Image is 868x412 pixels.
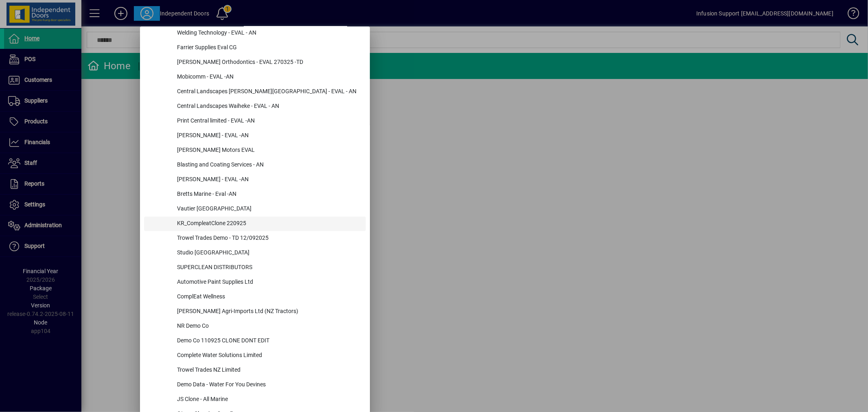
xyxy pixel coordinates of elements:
[144,363,366,378] button: Trowel Trades NZ Limited
[144,85,366,99] button: Central Landscapes [PERSON_NAME][GEOGRAPHIC_DATA] - EVAL - AN
[144,334,366,348] button: Demo Co 110925 CLONE DONT EDIT
[171,378,366,392] div: Demo Data - Water For You Devines
[144,187,366,202] button: Bretts Marine - Eval -AN
[144,261,366,275] button: SUPERCLEAN DISTRIBUTORS
[144,26,366,41] button: Welding Technology - EVAL - AN
[144,246,366,261] button: Studio [GEOGRAPHIC_DATA]
[171,55,366,70] div: [PERSON_NAME] Orthodontics - EVAL 270325 -TD
[171,129,366,143] div: [PERSON_NAME] - EVAL -AN
[144,378,366,392] button: Demo Data - Water For You Devines
[144,70,366,85] button: Mobicomm - EVAL -AN
[171,305,366,319] div: [PERSON_NAME] Agri-Imports Ltd (NZ Tractors)
[144,99,366,114] button: Central Landscapes Waiheke - EVAL - AN
[144,231,366,246] button: Trowel Trades Demo - TD 12/092025
[171,99,366,114] div: Central Landscapes Waiheke - EVAL - AN
[171,231,366,246] div: Trowel Trades Demo - TD 12/092025
[144,202,366,217] button: Vautier [GEOGRAPHIC_DATA]
[171,143,366,158] div: [PERSON_NAME] Motors EVAL
[171,217,366,231] div: KR_CompleatClone 220925
[171,334,366,348] div: Demo Co 110925 CLONE DONT EDIT
[171,202,366,217] div: Vautier [GEOGRAPHIC_DATA]
[144,217,366,231] button: KR_CompleatClone 220925
[144,275,366,290] button: Automotive Paint Supplies Ltd
[144,114,366,129] button: Print Central limited - EVAL -AN
[144,392,366,407] button: JS Clone - All Marine
[171,114,366,129] div: Print Central limited - EVAL -AN
[144,173,366,187] button: [PERSON_NAME] - EVAL -AN
[171,85,366,99] div: Central Landscapes [PERSON_NAME][GEOGRAPHIC_DATA] - EVAL - AN
[144,290,366,305] button: ComplEat Wellness
[144,129,366,143] button: [PERSON_NAME] - EVAL -AN
[171,41,366,55] div: Farrier Supplies Eval CG
[171,246,366,261] div: Studio [GEOGRAPHIC_DATA]
[171,261,366,275] div: SUPERCLEAN DISTRIBUTORS
[171,173,366,187] div: [PERSON_NAME] - EVAL -AN
[171,290,366,305] div: ComplEat Wellness
[144,305,366,319] button: [PERSON_NAME] Agri-Imports Ltd (NZ Tractors)
[171,26,366,41] div: Welding Technology - EVAL - AN
[171,275,366,290] div: Automotive Paint Supplies Ltd
[171,187,366,202] div: Bretts Marine - Eval -AN
[144,348,366,363] button: Complete Water Solutions Limited
[144,55,366,70] button: [PERSON_NAME] Orthodontics - EVAL 270325 -TD
[144,158,366,173] button: Blasting and Coating Services - AN
[171,158,366,173] div: Blasting and Coating Services - AN
[171,392,366,407] div: JS Clone - All Marine
[144,319,366,334] button: NR Demo Co
[171,348,366,363] div: Complete Water Solutions Limited
[171,319,366,334] div: NR Demo Co
[171,363,366,378] div: Trowel Trades NZ Limited
[171,70,366,85] div: Mobicomm - EVAL -AN
[144,143,366,158] button: [PERSON_NAME] Motors EVAL
[144,41,366,55] button: Farrier Supplies Eval CG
